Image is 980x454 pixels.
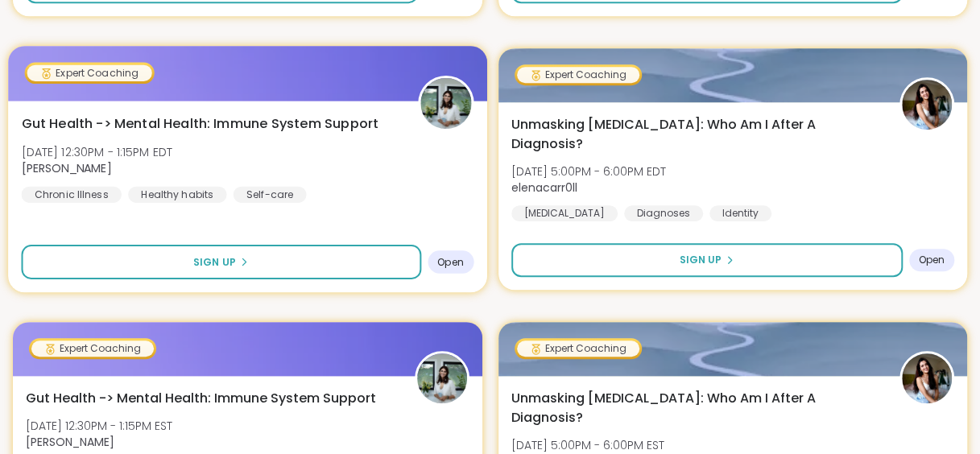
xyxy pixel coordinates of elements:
button: Sign Up [21,245,420,279]
img: nimisha [417,353,467,403]
div: Diagnoses [624,205,703,221]
img: elenacarr0ll [902,80,952,130]
div: Identity [709,205,771,221]
span: Unmasking [MEDICAL_DATA]: Who Am I After A Diagnosis? [511,389,883,427]
span: [DATE] 12:30PM - 1:15PM EDT [21,143,172,159]
span: Gut Health -> Mental Health: Immune System Support [21,114,378,134]
b: [PERSON_NAME] [26,434,114,450]
span: Sign Up [680,253,722,267]
div: Expert Coaching [517,340,639,357]
div: Expert Coaching [517,67,639,83]
img: elenacarr0ll [902,353,952,403]
span: [DATE] 12:30PM - 1:15PM EST [26,418,172,434]
button: Sign Up [511,243,904,277]
b: elenacarr0ll [511,180,577,196]
span: [DATE] 5:00PM - 6:00PM EST [511,437,664,453]
span: Sign Up [193,254,236,269]
div: Healthy habits [128,186,226,202]
div: [MEDICAL_DATA] [511,205,618,221]
span: Open [437,255,464,268]
img: nimisha [420,78,471,129]
span: [DATE] 5:00PM - 6:00PM EDT [511,163,666,180]
div: Expert Coaching [31,340,154,357]
div: Chronic Illness [21,186,121,202]
div: Expert Coaching [27,64,152,80]
b: [PERSON_NAME] [21,160,111,176]
div: Self-care [234,186,307,202]
span: Gut Health -> Mental Health: Immune System Support [26,389,376,408]
span: Unmasking [MEDICAL_DATA]: Who Am I After A Diagnosis? [511,115,883,154]
span: Open [919,254,945,266]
